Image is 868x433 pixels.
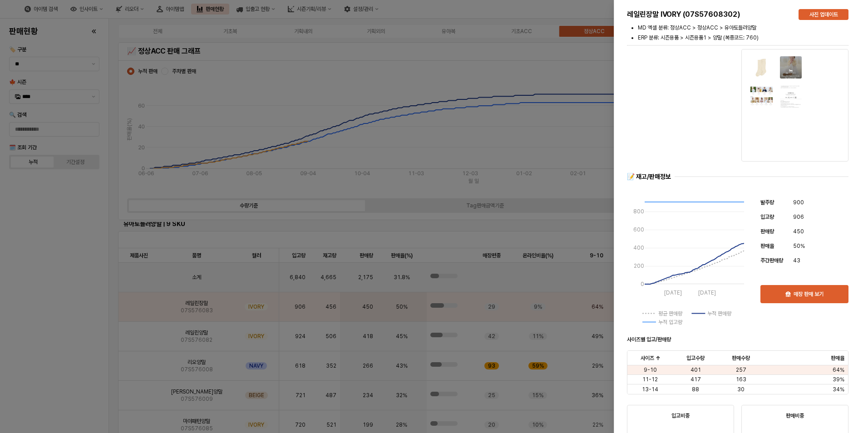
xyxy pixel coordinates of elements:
[627,172,671,181] div: 📝 재고/판매정보
[690,376,701,383] span: 417
[793,212,804,221] span: 906
[793,198,804,207] span: 900
[793,256,800,265] span: 43
[692,386,699,393] span: 88
[833,366,844,374] span: 64%
[641,354,654,362] span: 사이즈
[831,354,844,362] span: 판매율
[642,386,658,393] span: 13-14
[627,10,791,19] h5: 레일린장말 IVORY (07S57608302)
[642,376,658,383] span: 11-12
[690,366,701,374] span: 401
[760,257,783,264] span: 주간판매량
[638,24,848,32] li: MD 엑셀 분류: 정상ACC > 정상ACC > 유아토들러양말
[627,336,671,343] strong: 사이즈별 입고/판매량
[799,9,848,20] button: 사진 업데이트
[760,214,774,220] span: 입고량
[786,413,804,419] strong: 판매비중
[793,241,805,251] span: 50%
[760,199,774,206] span: 발주량
[833,376,844,383] span: 39%
[760,285,848,303] button: 매장 판매 보기
[760,243,774,249] span: 판매율
[736,376,746,383] span: 163
[760,228,774,235] span: 판매량
[809,11,838,18] p: 사진 업데이트
[736,366,746,374] span: 257
[638,34,848,42] li: ERP 분류: 시즌용품 > 시즌용품1 > 양말 (복종코드: 760)
[833,386,844,393] span: 34%
[737,386,745,393] span: 30
[732,354,750,362] span: 판매수량
[686,354,705,362] span: 입고수량
[794,290,824,298] p: 매장 판매 보기
[644,366,657,374] span: 9-10
[671,413,690,419] strong: 입고비중
[793,227,804,236] span: 450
